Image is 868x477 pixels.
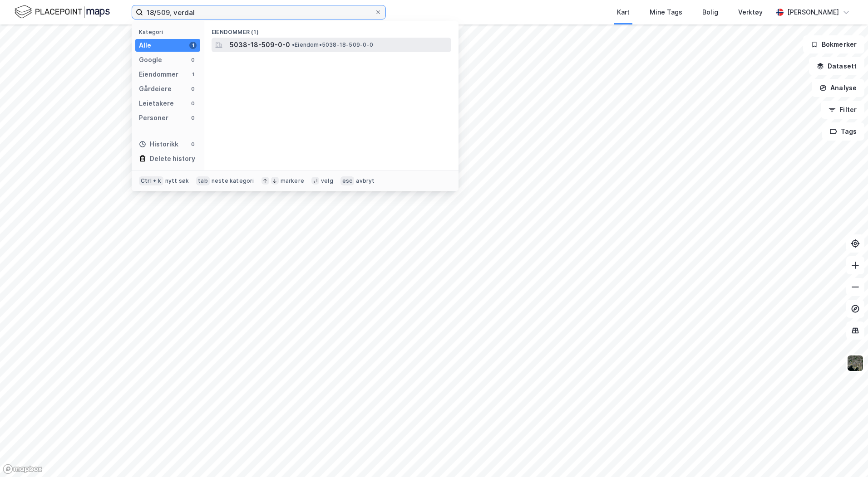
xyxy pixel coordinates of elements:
button: Datasett [809,57,864,75]
button: Bokmerker [803,35,864,54]
div: Gårdeiere [139,83,172,94]
span: • [292,41,295,48]
div: Eiendommer [139,69,178,80]
div: Personer [139,112,168,123]
div: Delete history [150,153,195,164]
div: Ctrl + k [139,176,163,185]
div: 1 [189,42,197,49]
div: Kategori [139,29,200,35]
iframe: Chat Widget [823,433,868,477]
div: Historikk [139,139,178,150]
button: Tags [822,122,864,141]
a: Mapbox homepage [3,464,43,474]
div: Bolig [702,7,718,18]
div: 1 [189,71,197,78]
div: esc [340,176,355,185]
div: Eiendommer (1) [204,21,459,38]
div: [PERSON_NAME] [787,7,839,18]
div: Google [139,54,162,65]
div: 0 [189,141,197,148]
img: 9k= [847,355,864,372]
div: Verktøy [738,7,763,18]
div: Alle [139,40,151,51]
div: velg [321,177,333,185]
div: Leietakere [139,98,174,109]
div: Kart [617,7,630,18]
input: Søk på adresse, matrikkel, gårdeiere, leietakere eller personer [143,5,375,19]
img: logo.f888ab2527a4732fd821a326f86c7f29.svg [15,4,110,20]
div: avbryt [356,177,375,185]
div: tab [196,176,210,185]
div: Mine Tags [650,7,682,18]
div: 0 [189,114,197,122]
div: 0 [189,100,197,107]
span: 5038-18-509-0-0 [230,39,290,50]
div: nytt søk [165,177,189,185]
button: Filter [821,101,864,119]
div: 0 [189,56,197,63]
div: Kontrollprogram for chat [823,433,868,477]
button: Analyse [812,79,864,97]
div: markere [281,177,304,185]
span: Eiendom • 5038-18-509-0-0 [292,41,373,49]
div: neste kategori [212,177,254,185]
div: 0 [189,85,197,92]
